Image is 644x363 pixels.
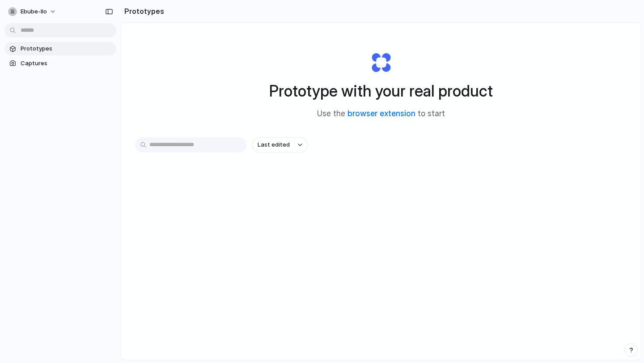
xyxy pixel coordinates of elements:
a: browser extension [347,109,415,118]
span: ebube-ilo [21,7,47,16]
a: Prototypes [4,42,116,55]
span: Use the to start [317,108,445,120]
h1: Prototype with your real product [269,79,493,103]
a: Captures [4,57,116,70]
span: Last edited [258,140,290,149]
h2: Prototypes [121,6,164,17]
button: Last edited [252,137,308,152]
span: Prototypes [21,44,113,53]
button: ebube-ilo [4,4,61,19]
span: Captures [21,59,113,68]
